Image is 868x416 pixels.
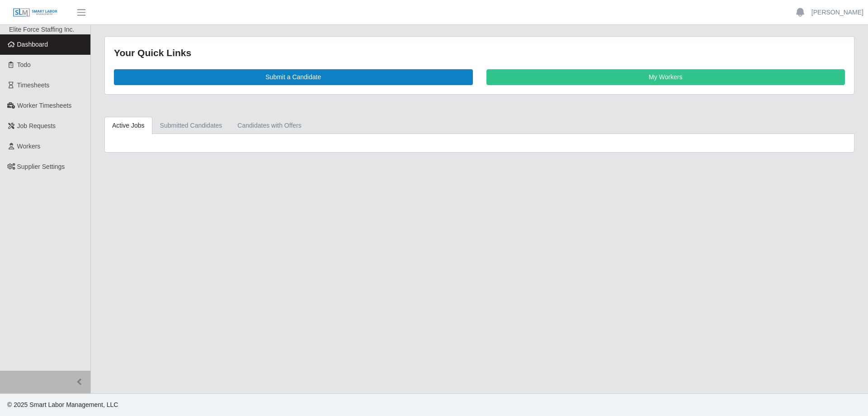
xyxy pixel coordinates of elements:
a: Submit a Candidate [114,69,473,85]
span: Job Requests [17,122,56,129]
span: Workers [17,143,41,150]
span: Elite Force Staffing Inc. [9,26,74,33]
a: Active Jobs [104,117,152,134]
img: SLM Logo [13,8,58,18]
span: Supplier Settings [17,163,65,170]
span: Timesheets [17,81,50,89]
span: © 2025 Smart Labor Management, LLC [7,401,118,408]
a: Candidates with Offers [230,117,309,134]
span: Todo [17,61,31,68]
span: Worker Timesheets [17,102,71,109]
a: My Workers [486,69,845,85]
a: Submitted Candidates [152,117,230,134]
a: [PERSON_NAME] [811,8,863,17]
div: Your Quick Links [114,46,845,60]
span: Dashboard [17,41,48,48]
